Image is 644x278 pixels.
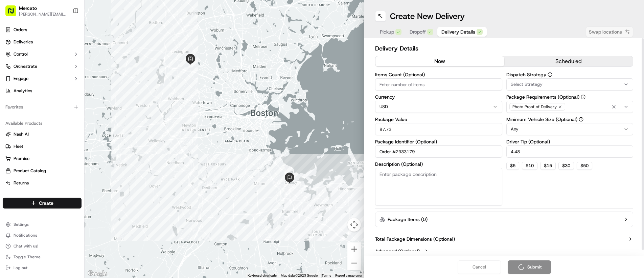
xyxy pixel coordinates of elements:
div: Available Products [3,118,82,129]
span: Mercato [19,5,37,12]
span: Toggle Theme [14,254,41,260]
span: Notifications [14,233,37,238]
button: $15 [540,162,556,170]
span: Dropoff [410,28,426,35]
a: Nash AI [5,131,79,137]
span: Fleet [14,143,23,150]
span: Create [39,200,53,206]
a: 📗Knowledge Base [4,96,54,108]
span: Select Strategy [511,81,543,87]
span: Control [14,51,28,57]
a: 💻API Documentation [54,96,111,108]
a: Product Catalog [5,168,79,174]
button: Minimum Vehicle Size (Optional) [579,117,583,122]
span: Returns [14,180,29,186]
button: Log out [3,263,82,273]
h2: Delivery Details [375,44,633,53]
button: Zoom in [347,242,361,256]
button: Control [3,49,82,60]
button: $5 [506,162,519,170]
div: 📗 [7,99,12,104]
button: Returns [3,178,82,188]
button: $10 [522,162,537,170]
button: Advanced (Optional) [375,248,633,255]
span: Knowledge Base [14,98,52,105]
span: Log out [14,265,27,271]
label: Items Count (Optional) [375,72,502,77]
label: Driver Tip (Optional) [506,139,634,144]
button: Chat with us! [3,241,82,251]
a: Promise [5,156,79,162]
label: Description (Optional) [375,162,502,166]
button: Settings [3,220,82,229]
h1: Create New Delivery [390,11,465,22]
span: Photo Proof of Delivery [512,104,557,110]
button: $30 [558,162,574,170]
button: Map camera controls [347,218,361,232]
span: Pickup [380,28,394,35]
button: Mercato[PERSON_NAME][EMAIL_ADDRESS][PERSON_NAME][DOMAIN_NAME] [3,3,70,19]
button: Engage [3,73,82,84]
div: We're available if you need us! [23,72,86,77]
button: Total Package Dimensions (Optional) [375,236,633,242]
label: Package Value [375,117,502,122]
div: Start new chat [23,65,111,72]
button: Dispatch Strategy [548,72,552,77]
span: Engage [14,76,28,82]
span: Delivery Details [441,28,475,35]
div: Favorites [3,102,82,113]
input: Enter number of items [375,78,502,91]
label: Minimum Vehicle Size (Optional) [506,117,634,122]
button: Notifications [3,231,82,240]
label: Package Items ( 0 ) [388,216,428,223]
span: Orchestrate [14,63,37,69]
button: scheduled [504,56,633,66]
span: Deliveries [14,39,33,45]
span: Settings [14,222,29,227]
input: Enter package value [375,123,502,135]
a: Powered byPylon [48,115,82,120]
a: Report a map error [335,274,362,277]
a: Analytics [3,85,82,96]
span: Pylon [67,115,82,120]
p: Welcome 👋 [7,27,123,38]
span: Product Catalog [14,168,46,174]
label: Advanced (Optional) [375,248,420,255]
div: 💻 [57,99,63,104]
a: Orders [3,24,82,35]
button: Keyboard shortcuts [248,273,277,278]
span: Orders [14,27,27,33]
label: Currency [375,95,502,99]
button: now [375,56,504,66]
input: Enter package identifier [375,145,502,158]
label: Dispatch Strategy [506,72,634,77]
span: Chat with us! [14,243,38,249]
button: $50 [577,162,592,170]
button: Product Catalog [3,165,82,176]
button: Photo Proof of Delivery [506,101,634,113]
button: Orchestrate [3,61,82,72]
img: Nash [7,7,20,20]
button: Create [3,198,82,209]
button: Nash AI [3,129,82,140]
button: Package Items (0) [375,212,633,227]
a: Open this area in Google Maps (opens a new window) [86,269,109,278]
span: Analytics [14,88,32,94]
label: Total Package Dimensions (Optional) [375,236,455,242]
a: Returns [5,180,79,186]
button: Zoom out [347,256,361,270]
img: 1736555255976-a54dd68f-1ca7-489b-9aae-adbdc363a1c4 [7,65,19,77]
input: Got a question? Start typing here... [18,44,122,51]
a: Deliveries [3,37,82,47]
button: Toggle Theme [3,252,82,262]
a: Terms (opens in new tab) [322,274,331,277]
label: Package Identifier (Optional) [375,139,502,144]
a: Fleet [5,143,79,150]
span: Nash AI [14,131,29,137]
label: Package Requirements (Optional) [506,95,634,99]
span: Promise [14,156,29,162]
input: Enter driver tip amount [506,145,634,158]
img: Google [86,269,109,278]
button: [PERSON_NAME][EMAIL_ADDRESS][PERSON_NAME][DOMAIN_NAME] [19,12,67,17]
